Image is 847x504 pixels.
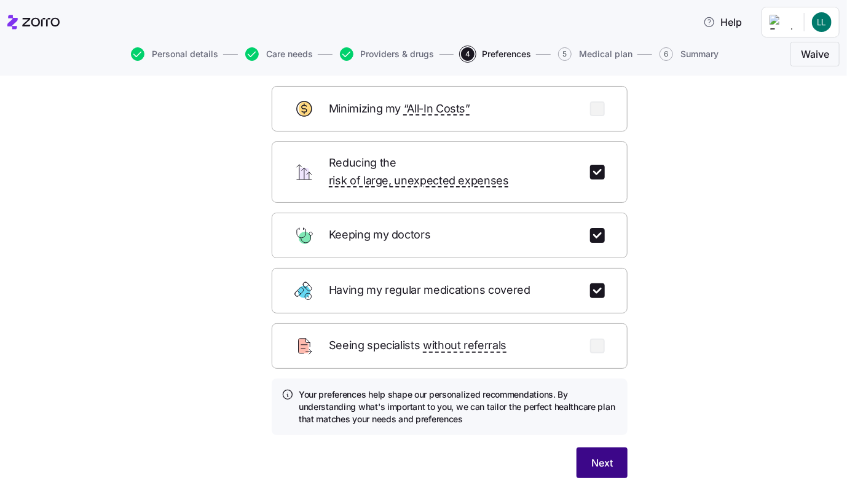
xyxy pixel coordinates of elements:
[579,50,632,58] span: Medical plan
[660,47,719,61] button: 6Summary
[329,282,533,299] span: Having my regular medications covered
[329,172,509,190] span: risk of large, unexpected expenses
[329,100,470,118] span: Minimizing my
[245,47,313,61] button: Care needs
[337,47,435,61] a: Providers & drugs
[591,455,613,470] span: Next
[680,50,719,58] span: Summary
[361,50,435,58] span: Providers & drugs
[266,50,313,58] span: Care needs
[329,226,433,244] span: Keeping my doctors
[152,50,218,58] span: Personal details
[340,47,435,61] button: Providers & drugs
[801,47,829,61] span: Waive
[131,47,218,61] button: Personal details
[558,47,632,61] button: 5Medical plan
[459,47,531,61] a: 4Preferences
[558,47,572,61] span: 5
[461,47,475,61] span: 4
[404,100,470,118] span: “All-In Costs”
[660,47,673,61] span: 6
[790,42,840,66] button: Waive
[423,337,506,355] span: without referrals
[482,50,531,58] span: Preferences
[329,337,506,355] span: Seeing specialists
[812,12,832,32] img: 8dee5a5ac65ecc59c4ab9d9762e4687c
[770,15,794,30] img: Employer logo
[329,154,575,190] span: Reducing the
[299,388,618,426] h4: Your preferences help shape our personalized recommendations. By understanding what's important t...
[461,47,531,61] button: 4Preferences
[693,10,752,34] button: Help
[703,15,742,30] span: Help
[243,47,313,61] a: Care needs
[128,47,218,61] a: Personal details
[577,447,628,478] button: Next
